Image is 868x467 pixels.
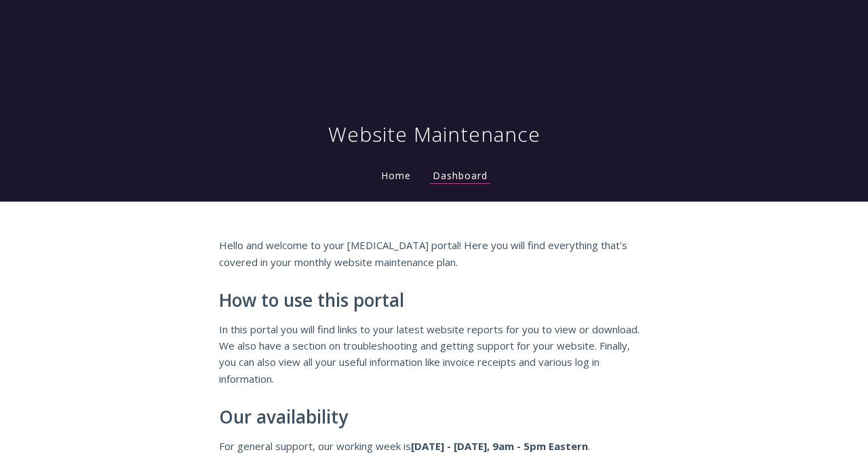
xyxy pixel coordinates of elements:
a: Home [378,169,414,182]
a: Dashboard [430,169,490,184]
strong: [DATE] - [DATE], 9am - 5pm Eastern [411,439,588,453]
p: Hello and welcome to your [MEDICAL_DATA] portal! Here you will find everything that's covered in ... [219,237,649,270]
h2: Our availability [219,407,649,428]
p: In this portal you will find links to your latest website reports for you to view or download. We... [219,321,649,388]
p: For general support, our working week is . [219,438,649,454]
h1: Website Maintenance [328,121,540,148]
h2: How to use this portal [219,291,649,311]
